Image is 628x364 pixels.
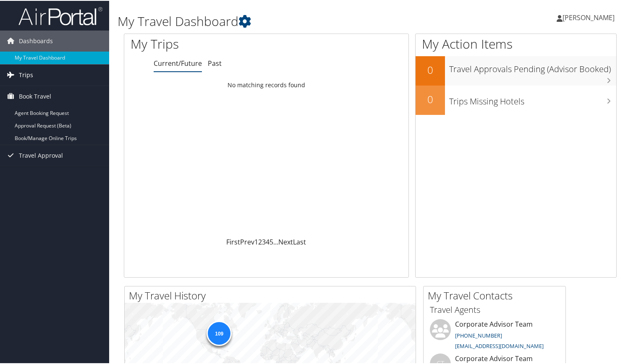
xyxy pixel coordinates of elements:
td: No matching records found [124,77,408,92]
span: Book Travel [19,85,51,106]
a: [PHONE_NUMBER] [455,331,502,338]
span: … [273,237,278,246]
h2: My Travel History [129,288,416,302]
h2: My Travel Contacts [428,288,565,302]
h2: 0 [416,62,445,76]
li: Corporate Advisor Team [426,318,563,353]
img: airportal-logo.png [18,5,102,25]
a: 0Trips Missing Hotels [416,85,616,114]
h3: Travel Agents [430,303,559,315]
span: Dashboards [19,30,53,51]
h1: My Action Items [416,34,616,52]
div: 109 [207,320,232,345]
span: [PERSON_NAME] [563,12,615,21]
a: [PERSON_NAME] [557,4,623,29]
a: 3 [262,237,266,246]
a: [EMAIL_ADDRESS][DOMAIN_NAME] [455,341,544,349]
a: Next [278,237,293,246]
a: 4 [266,237,270,246]
a: 0Travel Approvals Pending (Advisor Booked) [416,55,616,85]
h3: Trips Missing Hotels [449,91,616,107]
h3: Travel Approvals Pending (Advisor Booked) [449,58,616,74]
a: Last [293,237,306,246]
a: 1 [254,237,258,246]
a: 5 [270,237,273,246]
a: Prev [240,237,254,246]
a: Past [208,58,222,67]
h2: 0 [416,91,445,106]
a: Current/Future [154,58,202,67]
span: Travel Approval [19,144,63,165]
span: Trips [19,64,33,85]
h1: My Travel Dashboard [118,12,455,29]
h1: My Trips [131,34,284,52]
a: First [226,237,240,246]
a: 2 [258,237,262,246]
